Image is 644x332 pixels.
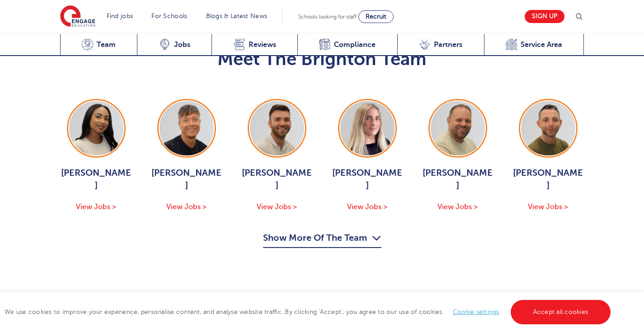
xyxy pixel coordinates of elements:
a: Blogs & Latest News [206,13,268,19]
a: Jobs [137,34,212,56]
img: Megan Parsons [340,101,395,155]
button: Show More Of The Team [263,231,381,248]
a: Reviews [212,34,297,56]
img: Engage Education [60,5,95,28]
img: Mia Menson [69,101,123,155]
a: Compliance [297,34,397,56]
span: View Jobs > [166,203,207,211]
span: [PERSON_NAME] [150,167,223,192]
a: For Schools [151,13,187,19]
span: [PERSON_NAME] [331,167,404,192]
span: View Jobs > [528,203,568,211]
a: Cookie settings [453,309,499,315]
img: Paul Tricker [431,101,485,155]
a: Team [60,34,137,56]
a: [PERSON_NAME] View Jobs > [512,99,584,213]
a: Partners [397,34,484,56]
span: [PERSON_NAME] [60,167,132,192]
span: Schools looking for staff [298,14,357,20]
a: Recruit [358,10,394,23]
span: Team [97,40,116,49]
a: [PERSON_NAME] View Jobs > [150,99,223,213]
img: Josh Hausdoerfer [250,101,304,155]
a: [PERSON_NAME] View Jobs > [422,99,494,213]
span: Service Area [521,40,562,49]
span: Reviews [249,40,276,49]
span: [PERSON_NAME] [422,167,494,192]
span: [PERSON_NAME] [241,167,313,192]
span: Recruit [366,13,386,20]
a: Service Area [484,34,584,56]
span: View Jobs > [257,203,297,211]
a: Find jobs [107,13,133,19]
img: Ryan Simmons [521,101,575,155]
span: View Jobs > [347,203,387,211]
span: View Jobs > [437,203,478,211]
span: [PERSON_NAME] [512,167,584,192]
img: Aaron Blackwell [160,101,214,155]
span: We use cookies to improve your experience, personalise content, and analyse website traffic. By c... [5,309,613,315]
h2: Meet The Brighton Team [60,48,584,70]
span: Jobs [174,40,190,49]
a: Sign up [525,10,564,23]
a: Accept all cookies [511,300,611,324]
span: Partners [434,40,462,49]
a: [PERSON_NAME] View Jobs > [60,99,132,213]
a: [PERSON_NAME] View Jobs > [331,99,404,213]
a: [PERSON_NAME] View Jobs > [241,99,313,213]
span: View Jobs > [76,203,116,211]
span: Compliance [334,40,376,49]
